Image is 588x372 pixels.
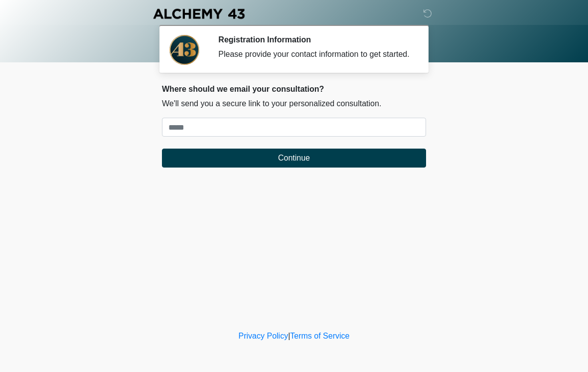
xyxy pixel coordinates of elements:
div: Please provide your contact information to get started. [218,48,411,60]
a: Terms of Service [290,332,349,340]
img: Agent Avatar [169,35,199,65]
a: | [288,332,290,340]
h2: Registration Information [218,35,411,44]
button: Continue [162,149,426,168]
h2: Where should we email your consultation? [162,84,426,94]
a: Privacy Policy [239,332,289,340]
p: We'll send you a secure link to your personalized consultation. [162,98,426,110]
img: Alchemy 43 Logo [152,7,246,20]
